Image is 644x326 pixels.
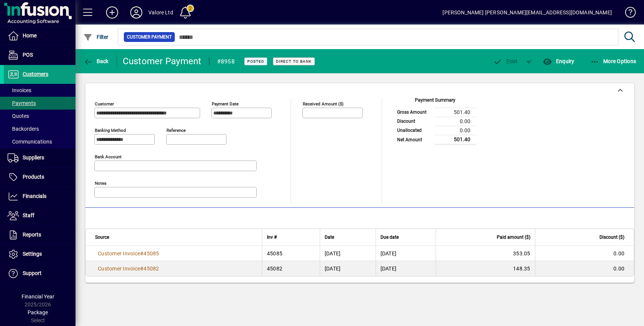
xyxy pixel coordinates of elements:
span: Back [83,58,109,64]
td: 0.00 [435,126,476,135]
span: Date [325,233,334,241]
button: Post [490,54,522,68]
span: Customer Invoice [98,250,140,256]
span: Customer Invoice [98,266,140,272]
td: Gross Amount [393,108,435,117]
span: Support [23,270,42,276]
span: Communications [8,139,52,145]
mat-label: Reference [166,128,186,133]
div: #8958 [217,56,235,68]
td: 148.35 [436,261,535,276]
mat-label: Notes [95,181,106,186]
span: Package [28,309,48,315]
span: Direct to bank [276,59,312,64]
button: Filter [82,30,111,44]
a: Customer Invoice#45082 [95,264,162,273]
a: Communications [4,135,75,148]
a: Quotes [4,110,75,122]
a: POS [4,46,75,65]
a: Backorders [4,122,75,135]
td: [DATE] [320,246,376,261]
div: Valore Ltd [148,6,173,19]
a: Products [4,168,75,187]
button: More Options [589,54,638,68]
a: Customer Invoice#45085 [95,249,162,258]
td: 353.05 [436,246,535,261]
mat-label: Customer [95,101,114,107]
td: 501.40 [435,135,476,144]
span: Suppliers [23,155,44,161]
button: Back [82,54,111,68]
td: 45085 [262,246,320,261]
td: Unallocated [393,126,435,135]
span: Due date [381,233,399,241]
a: Support [4,264,75,283]
mat-label: Bank Account [95,154,122,159]
a: Home [4,26,75,45]
a: Payments [4,97,75,110]
app-page-summary-card: Payment Summary [393,98,476,145]
span: 45085 [143,250,159,256]
span: Payments [8,100,36,106]
span: Reports [23,232,41,238]
span: Products [23,174,44,180]
span: Paid amount ($) [497,233,530,241]
td: [DATE] [376,246,436,261]
span: Backorders [8,126,39,132]
span: # [140,250,143,256]
span: 45082 [143,266,159,272]
span: P [506,58,510,64]
span: Quotes [8,113,29,119]
div: [PERSON_NAME] [PERSON_NAME][EMAIL_ADDRESS][DOMAIN_NAME] [442,6,612,19]
td: [DATE] [376,261,436,276]
a: Staff [4,206,75,225]
span: Settings [23,251,42,257]
td: Discount [393,117,435,126]
div: Payment Summary [393,96,476,108]
a: Invoices [4,84,75,97]
button: Add [100,6,124,19]
app-page-header-button: Back [75,54,117,68]
td: [DATE] [320,261,376,276]
span: Customers [23,71,48,77]
mat-label: Payment Date [212,101,239,107]
td: 0.00 [435,117,476,126]
span: Home [23,32,37,39]
span: Source [95,233,109,241]
a: Financials [4,187,75,206]
span: Financials [23,193,46,199]
span: Discount ($) [599,233,624,241]
a: Suppliers [4,148,75,167]
mat-label: Received Amount ($) [303,101,344,107]
span: Customer Payment [127,33,172,41]
span: Inv # [267,233,277,241]
span: # [140,266,143,272]
span: Enquiry [543,58,574,64]
div: Customer Payment [123,55,202,67]
a: Reports [4,226,75,244]
span: Filter [83,34,109,40]
span: Posted [247,59,264,64]
button: Enquiry [541,54,576,68]
td: 501.40 [435,108,476,117]
td: 0.00 [535,261,634,276]
span: ost [493,58,518,64]
td: 45082 [262,261,320,276]
button: Profile [124,6,148,19]
span: Invoices [8,87,31,93]
mat-label: Banking method [95,128,126,133]
span: More Options [590,58,636,64]
a: Knowledge Base [619,2,635,26]
span: POS [23,52,33,58]
a: Settings [4,245,75,264]
td: Net Amount [393,135,435,144]
span: Financial Year [22,294,54,300]
td: 0.00 [535,246,634,261]
span: Staff [23,212,34,218]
